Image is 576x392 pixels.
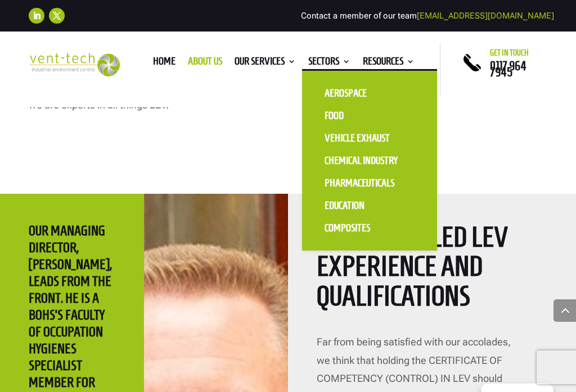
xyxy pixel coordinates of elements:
span: Contact a member of our team [301,11,554,21]
a: Vehicle Exhaust [313,127,426,149]
a: Resources [363,57,415,70]
a: About us [188,57,222,70]
a: Pharmaceuticals [313,172,426,194]
img: 2023-09-27T08_35_16.549ZVENT-TECH---Clear-background [29,53,120,76]
a: Sectors [308,57,350,70]
a: 0117 964 7945 [490,59,526,79]
a: Education [313,194,426,217]
h2: Unparalleled LEV experience and qualifications [317,222,524,317]
a: Composites [313,217,426,239]
span: Get in touch [490,48,529,57]
a: Follow on LinkedIn [29,8,44,24]
a: Our Services [235,57,296,70]
a: Chemical Industry [313,149,426,172]
a: Follow on X [49,8,65,24]
a: [EMAIL_ADDRESS][DOMAIN_NAME] [417,11,554,21]
a: Home [153,57,175,70]
a: Food [313,104,426,127]
a: Aerospace [313,82,426,104]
